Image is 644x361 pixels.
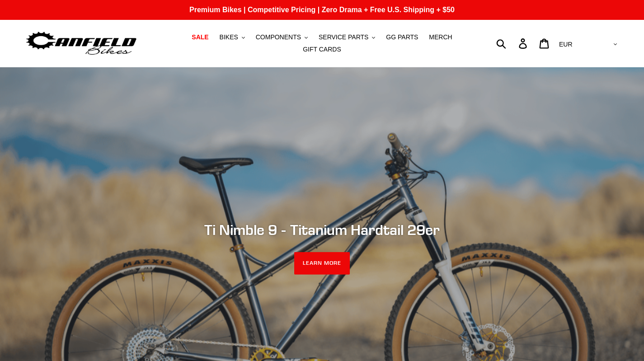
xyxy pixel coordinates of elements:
[294,252,350,275] a: LEARN MORE
[303,46,341,53] span: GIFT CARDS
[429,33,452,41] span: MERCH
[25,29,138,58] img: Canfield Bikes
[256,33,301,41] span: COMPONENTS
[192,33,208,41] span: SALE
[298,43,346,56] a: GIFT CARDS
[381,31,423,43] a: GG PARTS
[501,33,524,53] input: Search
[215,31,249,43] button: BIKES
[251,31,312,43] button: COMPONENTS
[424,31,456,43] a: MERCH
[187,31,213,43] a: SALE
[386,33,418,41] span: GG PARTS
[220,33,238,41] span: BIKES
[319,33,368,41] span: SERVICE PARTS
[314,31,380,43] button: SERVICE PARTS
[76,221,569,238] h2: Ti Nimble 9 - Titanium Hardtail 29er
